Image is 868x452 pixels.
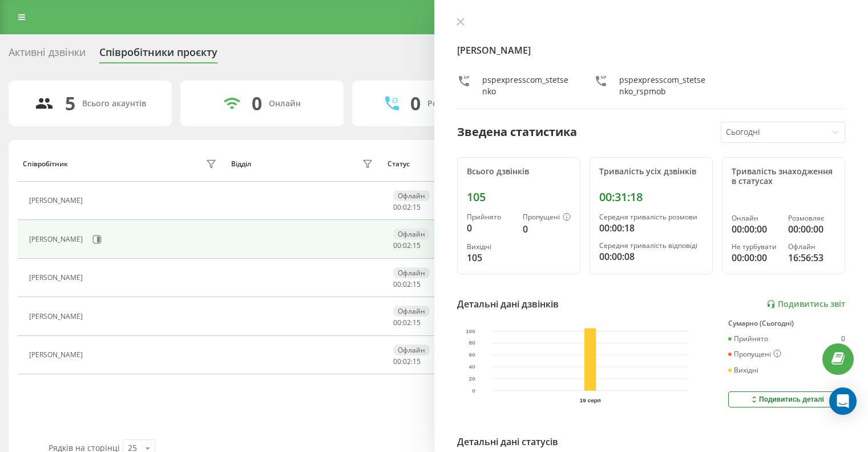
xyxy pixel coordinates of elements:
[788,251,835,265] div: 16:56:53
[413,279,421,289] span: 15
[467,190,571,204] div: 105
[599,221,703,235] div: 00:00:18
[467,213,514,221] div: Прийнято
[469,352,475,358] text: 60
[732,243,779,251] div: Не турбувати
[732,214,779,222] div: Онлайн
[599,213,703,221] div: Середня тривалість розмови
[231,160,251,168] div: Відділ
[393,203,421,211] div: : :
[29,313,86,321] div: [PERSON_NAME]
[269,99,301,109] div: Онлайн
[23,160,68,168] div: Співробітник
[393,281,421,289] div: : :
[82,99,146,109] div: Всього акаунтів
[749,395,824,404] div: Подивитись деталі
[467,251,514,265] div: 105
[728,319,845,327] div: Сумарно (Сьогодні)
[393,306,430,317] div: Офлайн
[413,357,421,366] span: 15
[403,279,411,289] span: 02
[393,319,421,327] div: : :
[482,74,571,97] div: pspexpresscom_stetsenko
[393,357,401,366] span: 00
[457,435,558,449] div: Детальні дані статусів
[732,251,779,265] div: 00:00:00
[469,376,475,382] text: 20
[65,93,75,114] div: 5
[472,388,475,394] text: 0
[728,335,768,343] div: Прийнято
[393,267,430,278] div: Офлайн
[410,93,421,114] div: 0
[393,345,430,355] div: Офлайн
[619,74,708,97] div: pspexpresscom_stetsenko_rspmob
[732,167,835,186] div: Тривалість знаходження в статусах
[403,318,411,327] span: 02
[732,222,779,236] div: 00:00:00
[523,213,571,222] div: Пропущені
[829,387,857,415] div: Open Intercom Messenger
[393,318,401,327] span: 00
[403,357,411,366] span: 02
[599,250,703,263] div: 00:00:08
[467,167,571,177] div: Всього дзвінків
[99,46,217,64] div: Співробітники проєкту
[467,221,514,235] div: 0
[393,279,401,289] span: 00
[728,391,845,407] button: Подивитись деталі
[393,242,421,250] div: : :
[29,235,86,243] div: [PERSON_NAME]
[413,318,421,327] span: 15
[469,364,475,370] text: 40
[387,160,410,168] div: Статус
[457,297,559,311] div: Детальні дані дзвінків
[413,202,421,212] span: 15
[393,241,401,250] span: 00
[393,358,421,366] div: : :
[413,241,421,250] span: 15
[766,299,845,309] a: Подивитись звіт
[580,397,601,403] text: 19 серп
[29,274,86,282] div: [PERSON_NAME]
[728,350,781,359] div: Пропущені
[788,222,835,236] div: 00:00:00
[29,351,86,359] div: [PERSON_NAME]
[466,328,475,334] text: 100
[599,190,703,204] div: 00:31:18
[29,197,86,205] div: [PERSON_NAME]
[788,243,835,251] div: Офлайн
[728,366,758,374] div: Вихідні
[393,202,401,212] span: 00
[403,241,411,250] span: 02
[393,190,430,201] div: Офлайн
[252,93,262,114] div: 0
[599,167,703,177] div: Тривалість усіх дзвінків
[467,243,514,251] div: Вихідні
[457,123,577,141] div: Зведена статистика
[427,99,483,109] div: Розмовляють
[599,242,703,250] div: Середня тривалість відповіді
[841,335,845,343] div: 0
[403,202,411,212] span: 02
[393,229,430,239] div: Офлайн
[9,46,86,64] div: Активні дзвінки
[469,340,475,346] text: 80
[788,214,835,222] div: Розмовляє
[523,222,571,236] div: 0
[457,43,846,57] h4: [PERSON_NAME]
